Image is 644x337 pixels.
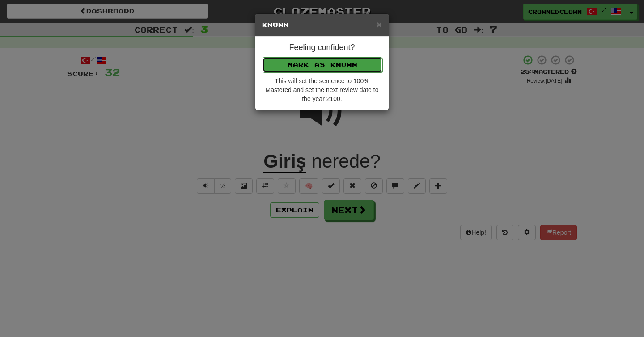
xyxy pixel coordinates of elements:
[262,76,382,103] div: This will set the sentence to 100% Mastered and set the next review date to the year 2100.
[377,19,382,29] span: ×
[263,57,382,72] button: Mark as Known
[262,21,382,29] h5: Known
[377,20,382,29] button: Close
[262,43,382,52] h4: Feeling confident?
